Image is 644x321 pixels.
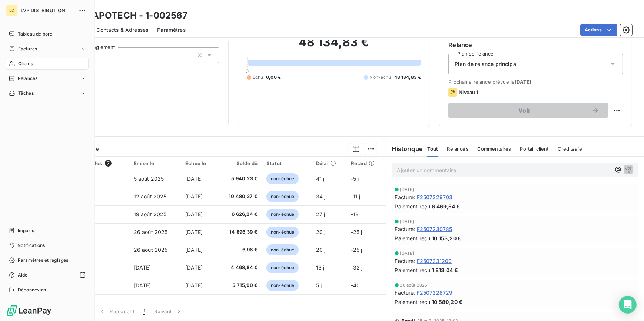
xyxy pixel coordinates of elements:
span: 5 j [316,282,322,288]
span: -11 j [351,193,361,200]
span: [DATE] [185,247,203,253]
span: Déconnexion [18,287,46,293]
span: 6 469,54 € [432,203,460,210]
span: 5 940,23 € [221,175,258,183]
span: 12 août 2025 [134,193,167,200]
button: Suivant [150,304,187,319]
span: 20 j [316,229,326,235]
span: Notifications [17,242,45,249]
span: [DATE] [185,193,203,200]
span: 4 468,84 € [221,264,258,271]
span: 6,96 € [221,246,258,254]
span: 0,00 € [266,74,281,81]
span: [DATE] [185,175,203,182]
span: Facture : [395,193,415,201]
span: Facture : [395,289,415,297]
button: Voir [448,103,608,118]
span: Non-échu [369,74,391,81]
div: Open Intercom Messenger [619,296,637,314]
span: 1 813,04 € [432,266,458,274]
button: Précédent [94,304,139,319]
span: -25 j [351,247,362,253]
h2: 48 134,83 € [247,35,421,57]
span: 1 [143,308,145,315]
span: Imports [18,227,34,234]
span: 10 580,20 € [432,298,462,306]
span: 27 j [316,211,325,217]
input: Ajouter une valeur [94,52,100,58]
span: LVP DISTRIBUTION [21,7,74,13]
div: Délai [316,160,342,166]
span: [DATE] [185,264,203,271]
span: -5 j [351,175,359,182]
span: 26 août 2025 [134,247,168,253]
span: Échu [253,74,263,81]
span: Tâches [18,90,34,97]
div: Statut [266,160,307,166]
span: non-échue [266,244,299,255]
span: Tableau de bord [18,31,52,37]
span: [DATE] [134,282,151,288]
div: Solde dû [221,160,258,166]
span: Facture : [395,257,415,265]
span: Plan de relance principal [455,60,518,68]
span: Paiement reçu [395,203,431,210]
span: [DATE] [134,264,151,271]
span: non-échue [266,209,299,220]
h6: Historique [386,144,423,153]
span: 26 août 2025 [400,283,428,287]
span: -40 j [351,282,363,288]
span: Paramètres [157,26,186,34]
h6: Relance [448,40,623,49]
span: Tout [427,146,438,152]
span: Prochaine relance prévue le [448,79,623,85]
div: Échue le [185,160,212,166]
span: -18 j [351,211,362,217]
span: non-échue [266,191,299,202]
span: Commentaires [477,146,511,152]
span: [DATE] [185,211,203,217]
span: Clients [18,60,33,67]
span: non-échue [266,280,299,291]
span: Paramètres et réglages [18,257,68,264]
span: Relances [18,75,37,82]
span: -25 j [351,229,362,235]
span: [DATE] [400,251,414,255]
span: Voir [457,107,592,113]
span: non-échue [266,227,299,238]
span: [DATE] [400,219,414,224]
span: F2507229703 [417,193,453,201]
button: Actions [580,24,617,36]
span: 7 [105,160,112,167]
h3: SAS VAPOTECH - 1-002567 [65,9,187,22]
span: Niveau 1 [459,89,478,95]
span: F2507231200 [417,257,452,265]
span: 20 j [316,247,326,253]
a: Aide [6,269,89,281]
span: Paiement reçu [395,266,431,274]
span: 19 août 2025 [134,211,167,217]
span: [DATE] [185,229,203,235]
span: 5 août 2025 [134,175,164,182]
span: F2507228729 [417,289,453,297]
div: Émise le [134,160,176,166]
span: Facture : [395,225,415,233]
button: 1 [139,304,150,319]
span: 0 [246,68,249,74]
span: 26 août 2025 [134,229,168,235]
img: Logo LeanPay [6,305,52,317]
div: Retard [351,160,381,166]
span: Contacts & Adresses [96,26,148,34]
span: [DATE] [515,79,531,85]
span: non-échue [266,262,299,273]
span: 48 134,83 € [394,74,421,81]
span: Relances [447,146,468,152]
span: Paiement reçu [395,234,431,242]
span: [DATE] [185,282,203,288]
span: -32 j [351,264,363,271]
span: [DATE] [400,187,414,192]
span: 14 896,39 € [221,228,258,236]
span: 6 626,24 € [221,211,258,218]
span: Aide [18,272,28,278]
span: Factures [18,46,37,52]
